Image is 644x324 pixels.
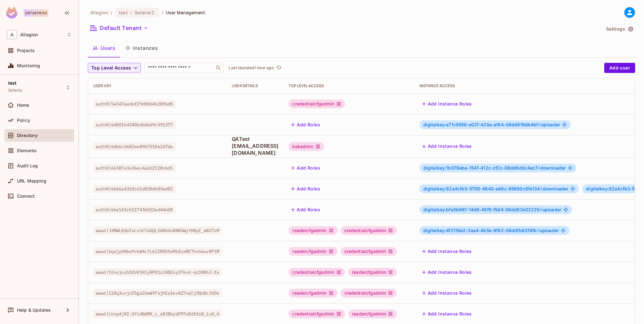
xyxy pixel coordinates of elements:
[420,288,474,298] button: Add Instance Roles
[17,103,29,108] span: Home
[93,83,222,88] div: User Key
[17,148,37,153] span: Elements
[540,186,543,191] span: #
[289,205,323,215] button: Add Roles
[289,99,345,108] div: credentialcfgadmin
[420,99,474,109] button: Add Instance Roles
[276,65,282,71] span: refresh
[540,207,542,212] span: #
[130,10,132,15] span: :
[17,163,38,168] span: Audit Log
[420,309,474,319] button: Add Instance Roles
[423,122,560,127] span: uploader
[289,226,337,235] div: readercfgadmin
[420,141,474,152] button: Add Instance Roles
[17,63,40,68] span: Monitoring
[289,268,345,277] div: credentialcfgadmin
[341,247,397,256] div: credentialcfgadmin
[24,9,48,17] div: Enterprise
[93,100,176,108] span: auth0|5e543aadef29d00d4b2896d0
[17,308,51,313] span: Help & Updates
[423,228,540,233] span: digitalkey:4f2119e2-2aa4-4b5a-9f92-08ddfb6319fb
[538,165,540,171] span: #
[17,194,35,199] span: Connect
[93,206,176,214] span: auth0|66e14fc5117436552ed44df8
[348,309,397,318] div: readercfgadmin
[88,40,120,56] button: Users
[423,207,542,212] span: digitalkey:bfe0b981-14d6-48f9-f5d4-08dd83e02225
[274,64,283,72] span: Click to refresh data
[93,226,222,235] span: waad|J3MWL8fmTsLrhCTaGQL5U0hUvBN05WyYH0yE_wN2TzM
[423,165,566,171] span: downloader
[111,9,112,15] li: /
[88,63,141,73] button: Top Level Access
[7,30,17,39] span: A
[423,207,561,212] span: uploader
[93,247,222,255] span: waad|bqajyANke9vbW4c7L6JZROhSxMbfuxRE7hxh6uxRFtM
[93,310,222,318] span: waad|Lhnp4jNI-2Yi4NdMH_c_s8J8byUP97n8dXfr8_ivH_4
[8,81,17,86] span: test
[423,122,541,127] span: digitalkey:a71c9559-e02f-428a-a164-08dd816db4bf
[537,228,540,233] span: #
[604,24,635,34] button: Settings
[423,228,559,233] span: uploader
[90,9,108,15] span: the active workspace
[162,9,163,15] li: /
[232,83,278,88] div: User Details
[93,185,176,193] span: auth0|6666a432fcd1d830db03ed02
[93,268,222,276] span: waad|9JnujurhSfrK5XCyRPO1rl0BZoyOTkvd-qz1N0hJ-fs
[134,9,150,15] span: Soteria
[88,23,151,33] button: Default Tenant
[166,9,205,15] span: User Management
[341,226,397,235] div: credentialcfgadmin
[289,247,337,256] div: readercfgadmin
[275,64,283,72] button: refresh
[423,186,569,191] span: downloader
[289,289,337,297] div: readercfgadmin
[93,121,176,129] span: auth0|640ffb4340bdb4dd9c591377
[289,184,323,194] button: Add Roles
[120,40,163,56] button: Instances
[423,165,540,171] span: digitalkey:1b078eba-1541-412c-c51c-08dd6d0c4ec7
[20,32,38,37] span: Workspace: Allegion
[232,135,278,156] span: QATest [EMAIL_ADDRESS][DOMAIN_NAME]
[17,178,46,183] span: URL Mapping
[604,63,635,73] button: Add user
[17,118,30,123] span: Policy
[420,246,474,256] button: Add Instance Roles
[348,268,397,277] div: readercfgadmin
[93,164,176,172] span: auth0|66387a3a36ec4a2d2128c6d5
[17,48,35,53] span: Projects
[289,309,345,318] div: credentialcfgadmin
[229,65,274,70] p: Last Updated 1 hour ago
[289,120,323,130] button: Add Roles
[17,133,38,138] span: Directory
[289,83,409,88] div: Top Level Access
[420,267,474,277] button: Add Instance Roles
[538,122,541,127] span: #
[341,289,397,297] div: credentialcfgadmin
[423,186,543,191] span: digitalkey:82a4cfb3-5700-4640-a66c-95690c6fe134
[119,9,128,15] span: test
[289,163,323,173] button: Add Roles
[289,142,324,151] div: kekadmin
[8,88,22,93] span: Soteria
[6,7,17,19] img: SReyMgAAAABJRU5ErkJggg==
[91,64,131,72] span: Top Level Access
[93,289,222,297] span: waad|1l0q3uvjcE5gsZUeWYFsjhEa1evAZ7nqCj3QoBc3VOs
[93,142,176,151] span: auth0|64b6c6682ee89b7f10a2d7da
